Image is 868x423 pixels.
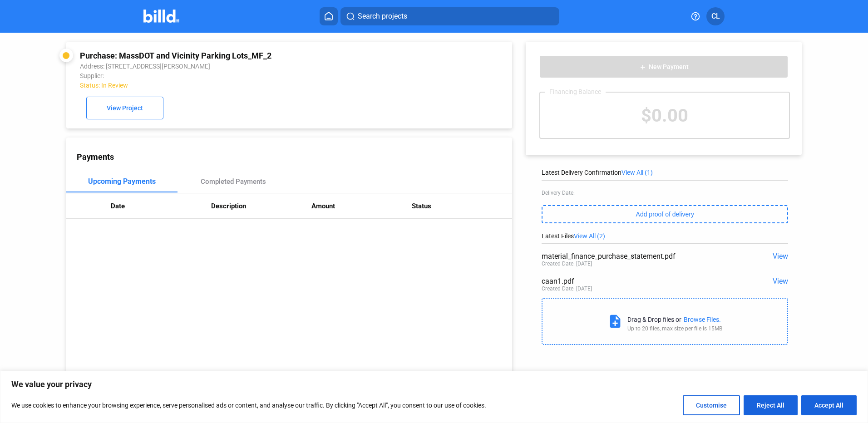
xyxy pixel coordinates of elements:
th: Status [412,193,512,219]
button: Customise [683,395,740,415]
th: Description [211,193,311,219]
div: Purchase: MassDOT and Vicinity Parking Lots_MF_2 [80,51,415,60]
div: Drag & Drop files or [627,316,681,323]
div: Upcoming Payments [88,177,156,186]
p: We use cookies to enhance your browsing experience, serve personalised ads or content, and analys... [11,400,486,411]
mat-icon: add [639,64,646,71]
button: Reject All [744,395,798,415]
span: New Payment [649,64,689,71]
span: View All (1) [621,169,653,176]
div: Up to 20 files, max size per file is 15MB [627,325,722,332]
p: We value your privacy [11,379,857,390]
div: Latest Files [542,232,788,240]
span: Search projects [358,11,407,22]
div: Financing Balance [545,88,606,95]
button: Search projects [340,7,559,25]
div: caan1.pdf [542,277,739,285]
div: Delivery Date: [542,190,788,196]
th: Amount [311,193,412,219]
span: Add proof of delivery [636,211,694,218]
div: $0.00 [540,93,789,138]
div: Address: [STREET_ADDRESS][PERSON_NAME] [80,63,415,70]
button: Accept All [801,395,857,415]
th: Date [111,193,211,219]
button: Add proof of delivery [542,205,788,223]
div: Created Date: [DATE] [542,261,592,267]
span: CL [711,11,720,22]
button: View Project [86,97,163,119]
div: Latest Delivery Confirmation [542,169,788,176]
div: Created Date: [DATE] [542,285,592,292]
button: CL [706,7,725,25]
span: View [773,277,788,285]
div: Payments [77,152,512,162]
img: Billd Company Logo [143,10,179,23]
span: View [773,252,788,261]
button: New Payment [539,55,788,78]
div: Completed Payments [201,177,266,186]
div: material_finance_purchase_statement.pdf [542,252,739,261]
span: View Project [107,105,143,112]
div: Browse Files. [684,316,721,323]
div: Status: In Review [80,82,415,89]
div: Supplier: [80,72,415,79]
mat-icon: note_add [607,314,623,329]
span: View All (2) [574,232,605,240]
